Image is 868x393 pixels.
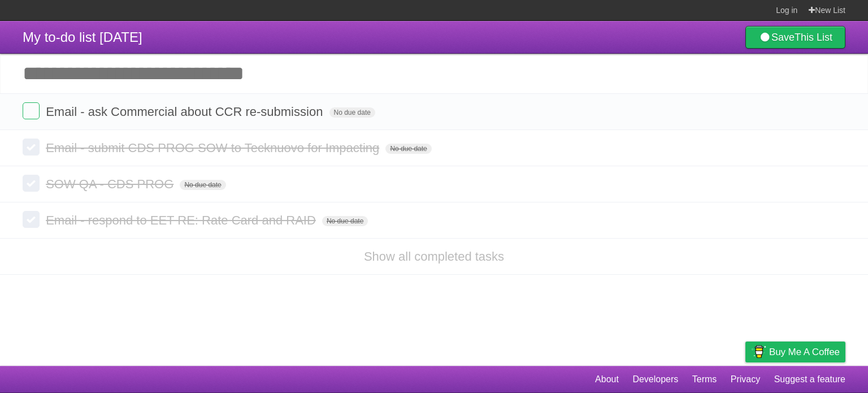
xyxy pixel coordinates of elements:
span: Email - respond to EET RE: Rate Card and RAID [46,213,319,227]
a: Privacy [731,369,760,390]
span: My to-do list [DATE] [23,29,142,45]
label: Done [23,102,40,119]
label: Done [23,139,40,156]
span: SOW QA - CDS PROG [46,177,176,191]
span: Buy me a coffee [769,342,840,362]
img: Buy me a coffee [751,342,766,361]
label: Done [23,175,40,192]
a: Terms [692,369,717,390]
span: No due date [322,216,368,226]
a: SaveThis List [745,26,845,49]
a: Suggest a feature [774,369,845,390]
a: Show all completed tasks [364,249,504,264]
span: No due date [180,180,225,190]
a: Developers [632,369,678,390]
span: No due date [385,144,431,154]
span: Email - ask Commercial about CCR re-submission [46,105,325,119]
span: Email - submit CDS PROG SOW to Tecknuovo for Impacting [46,141,382,155]
span: No due date [329,107,375,118]
a: About [595,369,619,390]
label: Done [23,211,40,228]
b: This List [795,32,832,43]
a: Buy me a coffee [745,342,845,362]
